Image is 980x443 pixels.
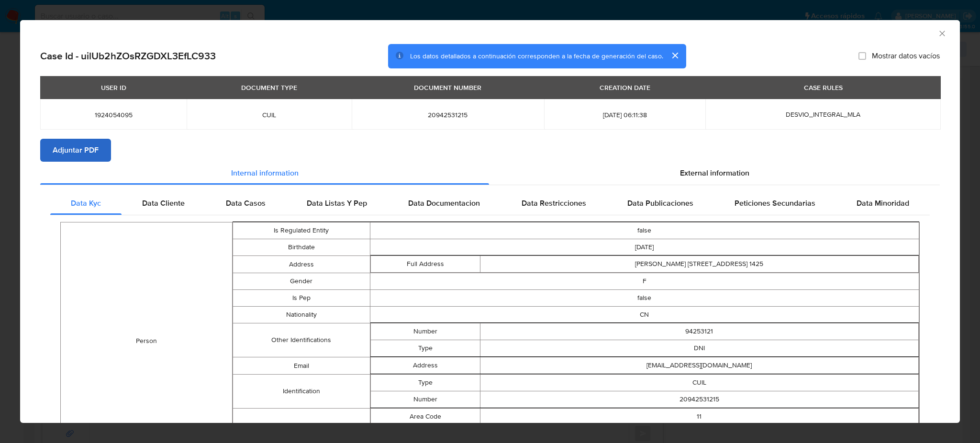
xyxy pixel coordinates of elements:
[798,79,848,96] div: CASE RULES
[95,79,132,96] div: USER ID
[370,289,919,306] td: false
[40,50,216,62] h2: Case Id - uilUb2hZOsRZGDXL3EfLC933
[52,111,175,119] span: 1924054095
[50,192,930,215] div: Detailed internal info
[53,140,99,161] span: Adjuntar PDF
[235,79,303,96] div: DOCUMENT TYPE
[370,255,480,272] td: Full Address
[233,222,370,239] td: Is Regulated Entity
[233,374,370,408] td: Identification
[226,198,266,209] span: Data Casos
[370,239,919,255] td: [DATE]
[408,198,480,209] span: Data Documentacion
[363,111,533,119] span: 20942531215
[20,20,960,423] div: closure-recommendation-modal
[370,323,480,340] td: Number
[480,357,918,374] td: [EMAIL_ADDRESS][DOMAIN_NAME]
[370,273,919,289] td: F
[663,44,686,67] button: cerrar
[370,408,480,425] td: Area Code
[480,255,918,272] td: [PERSON_NAME] [STREET_ADDRESS] 1425
[370,374,480,391] td: Type
[480,340,918,356] td: DNI
[71,198,101,209] span: Data Kyc
[370,222,919,239] td: false
[408,79,487,96] div: DOCUMENT NUMBER
[410,51,663,61] span: Los datos detallados a continuación corresponden a la fecha de generación del caso.
[370,391,480,408] td: Number
[233,357,370,374] td: Email
[142,198,185,209] span: Data Cliente
[872,51,940,61] span: Mostrar datos vacíos
[522,198,586,209] span: Data Restricciones
[233,239,370,255] td: Birthdate
[680,167,749,178] span: External information
[370,340,480,356] td: Type
[198,111,340,119] span: CUIL
[307,198,367,209] span: Data Listas Y Pep
[233,408,370,442] td: Phone
[40,162,940,185] div: Detailed info
[937,29,946,37] button: Cerrar ventana
[786,110,860,119] span: DESVIO_INTEGRAL_MLA
[40,139,111,162] button: Adjuntar PDF
[233,289,370,306] td: Is Pep
[857,198,909,209] span: Data Minoridad
[480,374,918,391] td: CUIL
[233,255,370,273] td: Address
[627,198,693,209] span: Data Publicaciones
[233,273,370,289] td: Gender
[480,391,918,408] td: 20942531215
[594,79,656,96] div: CREATION DATE
[233,306,370,323] td: Nationality
[370,357,480,374] td: Address
[480,323,918,340] td: 94253121
[556,111,694,119] span: [DATE] 06:11:38
[858,52,866,60] input: Mostrar datos vacíos
[231,167,299,178] span: Internal information
[480,408,918,425] td: 11
[735,198,815,209] span: Peticiones Secundarias
[370,306,919,323] td: CN
[233,323,370,357] td: Other Identifications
